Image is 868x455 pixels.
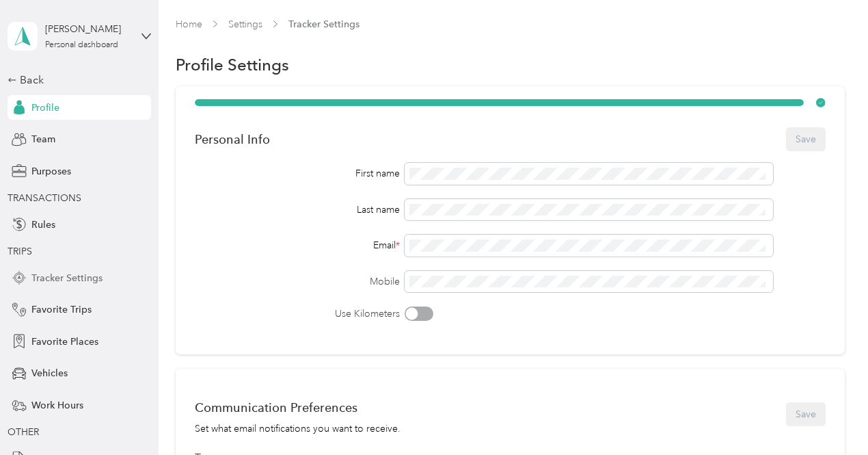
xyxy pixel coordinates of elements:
span: Tracker Settings [288,17,360,31]
span: Rules [31,218,55,232]
a: Home [176,18,202,30]
span: TRIPS [8,246,32,257]
span: Vehicles [31,366,68,380]
div: Last name [195,203,401,217]
iframe: Everlance-gr Chat Button Frame [791,378,868,455]
span: OTHER [8,426,39,438]
h1: Profile Settings [176,57,289,72]
div: Personal Info [195,132,270,146]
label: Mobile [195,274,401,289]
span: Team [31,132,55,146]
span: Tracker Settings [31,271,103,285]
div: Back [8,72,144,88]
span: Favorite Trips [31,302,92,317]
div: Communication Preferences [195,400,401,415]
span: TRANSACTIONS [8,192,81,204]
div: First name [195,166,401,181]
div: [PERSON_NAME] [45,22,131,36]
a: Settings [228,18,262,30]
label: Use Kilometers [195,307,401,321]
div: Personal dashboard [45,41,118,49]
div: Set what email notifications you want to receive. [195,421,401,436]
span: Favorite Places [31,335,98,349]
span: Work Hours [31,398,83,413]
span: Purposes [31,164,71,179]
span: Profile [31,101,59,115]
div: Email [195,238,401,252]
